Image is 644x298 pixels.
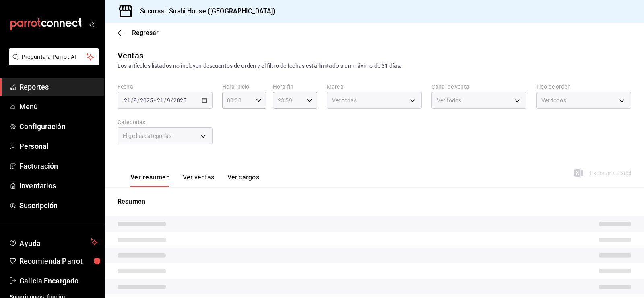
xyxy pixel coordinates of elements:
[19,275,98,286] span: Galicia Encargado
[167,97,171,104] input: --
[137,97,140,104] span: /
[154,97,156,104] span: -
[131,97,133,104] span: /
[327,84,422,90] label: Marca
[273,84,317,90] label: Hora fin
[118,84,213,90] label: Fecha
[541,96,566,104] span: Ver todos
[123,132,172,140] span: Elige las categorías
[222,84,266,90] label: Hora inicio
[19,141,98,152] span: Personal
[431,84,526,90] label: Canal de venta
[332,96,357,104] span: Ver todas
[19,200,98,211] span: Suscripción
[6,58,99,67] a: Pregunta a Parrot AI
[118,50,143,62] div: Ventas
[19,180,98,191] span: Inventarios
[19,256,98,267] span: Recomienda Parrot
[118,119,213,125] label: Categorías
[132,29,159,37] span: Regresar
[19,121,98,132] span: Configuración
[134,6,275,16] h3: Sucursal: Sushi House ([GEOGRAPHIC_DATA])
[19,101,98,112] span: Menú
[124,97,131,104] input: --
[89,21,95,27] button: open_drawer_menu
[171,97,173,104] span: /
[140,97,153,104] input: ----
[19,237,87,247] span: Ayuda
[19,81,98,92] span: Reportes
[437,96,461,104] span: Ver todos
[183,173,215,187] button: Ver ventas
[164,97,166,104] span: /
[157,97,164,104] input: --
[173,97,187,104] input: ----
[227,173,260,187] button: Ver cargos
[118,62,631,70] div: Los artículos listados no incluyen descuentos de orden y el filtro de fechas está limitado a un m...
[118,197,631,206] p: Resumen
[536,84,631,90] label: Tipo de orden
[133,97,137,104] input: --
[130,173,259,187] div: navigation tabs
[19,160,98,171] span: Facturación
[130,173,170,187] button: Ver resumen
[9,48,99,65] button: Pregunta a Parrot AI
[22,53,87,61] span: Pregunta a Parrot AI
[118,29,159,37] button: Regresar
